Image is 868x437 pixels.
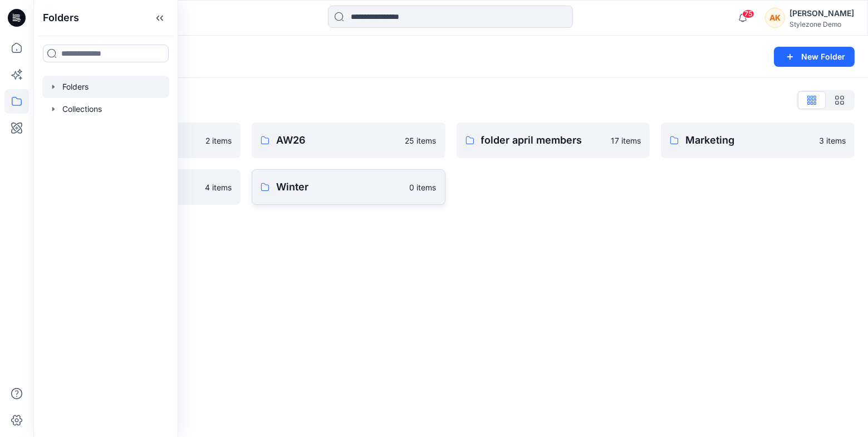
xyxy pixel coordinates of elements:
[252,122,445,158] a: AW2625 items
[457,122,650,158] a: folder april members17 items
[276,179,403,195] p: Winter
[276,132,399,148] p: AW26
[611,135,641,146] p: 17 items
[205,181,232,193] p: 4 items
[205,135,232,146] p: 2 items
[481,132,605,148] p: folder april members
[774,47,855,67] button: New Folder
[765,8,785,28] div: AK
[789,20,854,28] div: Stylezone Demo
[789,7,854,20] div: [PERSON_NAME]
[410,181,437,193] p: 0 items
[661,122,855,158] a: Marketing3 items
[685,132,812,148] p: Marketing
[742,9,754,18] span: 75
[252,169,445,205] a: Winter0 items
[405,135,437,146] p: 25 items
[819,135,846,146] p: 3 items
